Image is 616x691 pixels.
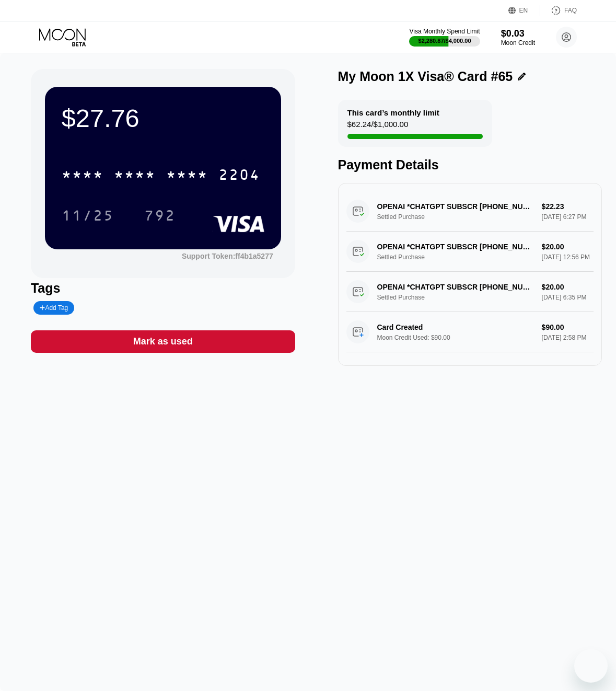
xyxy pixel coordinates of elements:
[62,209,114,225] div: 11/25
[182,252,273,260] div: Support Token: ff4b1a5277
[136,202,183,228] div: 792
[409,28,480,47] div: Visa Monthly Spend Limit$2,280.87/$4,000.00
[409,28,480,35] div: Visa Monthly Spend Limit
[347,108,439,117] div: This card’s monthly limit
[347,120,409,134] div: $62.24 / $1,000.00
[133,336,193,348] div: Mark as used
[144,209,176,225] div: 792
[62,103,264,133] div: $27.76
[501,28,535,47] div: $0.03Moon Credit
[182,252,273,260] div: Support Token:ff4b1a5277
[540,5,577,16] div: FAQ
[338,157,602,172] div: Payment Details
[564,7,577,14] div: FAQ
[31,330,295,353] div: Mark as used
[419,38,471,44] div: $2,280.87 / $4,000.00
[40,304,68,312] div: Add Tag
[508,5,540,16] div: EN
[54,202,122,228] div: 11/25
[218,168,260,185] div: 2204
[574,649,608,683] iframe: Кнопка запуска окна обмена сообщениями
[31,281,295,296] div: Tags
[501,39,535,47] div: Moon Credit
[338,69,513,84] div: My Moon 1X Visa® Card #65
[33,301,74,315] div: Add Tag
[501,28,535,39] div: $0.03
[519,7,528,14] div: EN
